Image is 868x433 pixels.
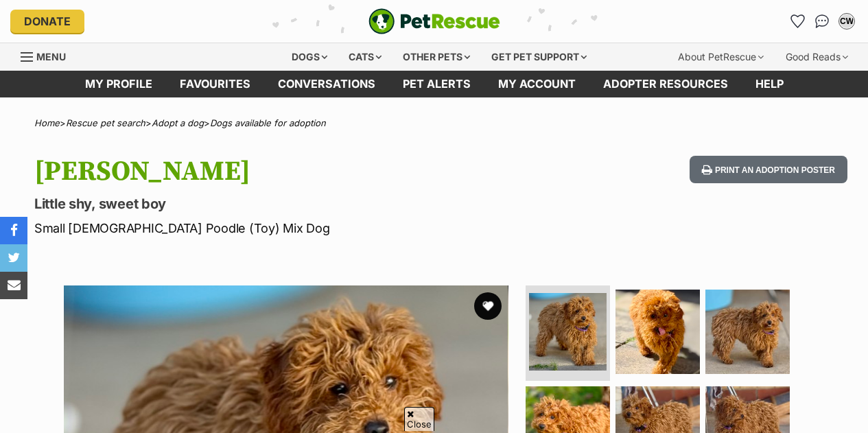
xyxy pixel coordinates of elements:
img: chat-41dd97257d64d25036548639549fe6c8038ab92f7586957e7f3b1b290dea8141.svg [815,14,830,28]
a: Dogs available for adoption [210,117,326,128]
a: conversations [264,71,389,97]
ul: Account quick links [786,10,858,32]
div: Dogs [282,43,337,71]
p: Little shy, sweet boy [34,194,530,213]
a: PetRescue [368,8,500,34]
img: Photo of Quade [529,293,607,371]
button: My account [836,10,858,32]
img: Photo of Quade [705,290,790,374]
a: Help [742,71,797,97]
p: Small [DEMOGRAPHIC_DATA] Poodle (Toy) Mix Dog [34,219,530,237]
div: About PetRescue [668,43,773,71]
span: Close [404,407,434,431]
a: Conversations [811,10,833,32]
img: Photo of Quade [615,290,700,374]
div: CW [840,14,854,28]
a: My profile [71,71,166,97]
a: Adopter resources [589,71,742,97]
button: Print an adoption poster [690,156,847,184]
span: Menu [36,51,66,62]
div: Get pet support [482,43,596,71]
a: Menu [21,43,75,68]
h1: [PERSON_NAME] [34,156,530,187]
a: Rescue pet search [66,117,145,128]
a: Favourites [166,71,264,97]
a: Pet alerts [389,71,484,97]
button: favourite [474,292,502,320]
div: Good Reads [776,43,858,71]
a: Favourites [786,10,808,32]
a: My account [484,71,589,97]
div: Cats [339,43,391,71]
img: logo-e224e6f780fb5917bec1dbf3a21bbac754714ae5b6737aabdf751b685950b380.svg [368,8,500,34]
a: Adopt a dog [152,117,204,128]
div: Other pets [393,43,480,71]
a: Home [34,117,60,128]
a: Donate [10,10,84,33]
